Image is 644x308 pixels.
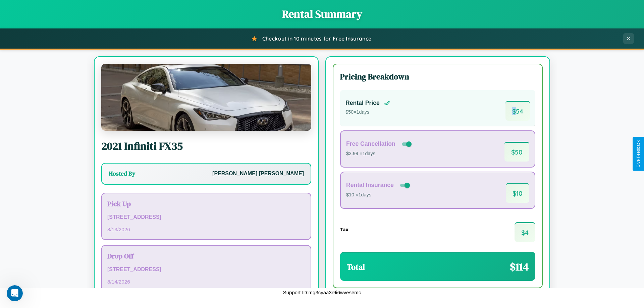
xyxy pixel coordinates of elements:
[107,199,305,208] h3: Pick Up
[109,170,135,178] h3: Hosted By
[506,183,529,203] span: $ 10
[340,227,348,232] h4: Tax
[504,142,529,162] span: $ 50
[346,140,395,147] h4: Free Cancellation
[107,225,305,234] p: 8 / 13 / 2026
[346,149,413,158] p: $3.99 × 1 days
[7,7,637,21] h1: Rental Summary
[347,261,365,272] h3: Total
[283,288,361,297] p: Support ID: mg3cyaa3r9i6wvesemc
[107,251,305,261] h3: Drop Off
[262,35,371,42] span: Checkout in 10 minutes for Free Insurance
[505,101,530,121] span: $ 54
[346,191,411,199] p: $10 × 1 days
[346,182,394,189] h4: Rental Insurance
[340,71,535,82] h3: Pricing Breakdown
[212,169,304,179] p: [PERSON_NAME] [PERSON_NAME]
[7,285,23,301] iframe: Intercom live chat
[101,64,311,131] img: Infiniti FX35
[107,277,305,286] p: 8 / 14 / 2026
[345,108,390,117] p: $ 50 × 1 days
[636,140,641,168] div: Give Feedback
[107,265,305,274] p: [STREET_ADDRESS]
[101,139,311,153] h2: 2021 Infiniti FX35
[515,222,535,242] span: $ 4
[345,100,380,107] h4: Rental Price
[107,212,305,222] p: [STREET_ADDRESS]
[510,259,529,274] span: $ 114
